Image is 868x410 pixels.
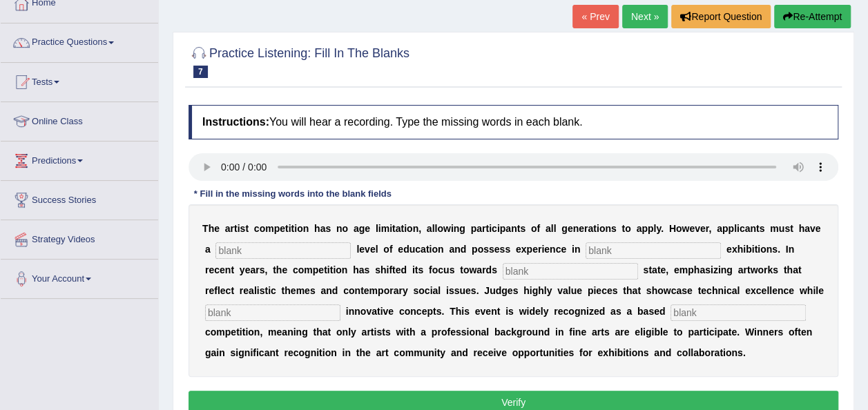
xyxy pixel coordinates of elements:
[572,244,575,255] b: i
[793,264,798,275] b: a
[682,223,689,234] b: w
[476,264,482,275] b: a
[553,223,556,234] b: l
[743,244,746,255] b: i
[240,285,243,296] b: r
[544,244,550,255] b: e
[336,264,342,275] b: o
[815,223,820,234] b: e
[750,264,758,275] b: w
[784,264,787,275] b: t
[273,264,276,275] b: t
[700,264,705,275] b: a
[779,223,785,234] b: u
[661,223,664,234] b: .
[751,244,754,255] b: i
[482,223,485,234] b: r
[694,264,700,275] b: h
[432,244,438,255] b: o
[205,304,340,321] input: blank
[521,244,527,255] b: x
[451,223,454,234] b: i
[747,264,751,275] b: t
[593,223,597,234] b: t
[392,264,396,275] b: t
[354,223,359,234] b: a
[296,285,305,296] b: m
[392,223,396,234] b: t
[489,223,492,234] b: i
[291,223,295,234] b: t
[234,223,238,234] b: t
[538,244,541,255] b: r
[790,223,793,234] b: t
[449,264,454,275] b: s
[293,264,298,275] b: c
[657,264,661,275] b: t
[240,223,246,234] b: s
[280,223,285,234] b: e
[537,223,540,234] b: f
[459,223,465,234] b: g
[746,244,752,255] b: b
[1,220,158,255] a: Strategy Videos
[443,223,451,234] b: w
[471,223,477,234] b: p
[359,223,365,234] b: g
[671,5,771,28] button: Report Question
[756,223,760,234] b: t
[737,264,743,275] b: a
[754,244,758,255] b: t
[669,223,676,234] b: H
[426,244,430,255] b: t
[568,223,573,234] b: e
[354,285,360,296] b: n
[460,264,463,275] b: t
[674,264,679,275] b: e
[398,244,403,255] b: e
[289,223,291,234] b: i
[472,244,478,255] b: p
[643,264,648,275] b: s
[327,264,330,275] b: i
[364,285,369,296] b: e
[376,223,378,234] b: l
[264,264,267,275] b: ,
[360,285,364,296] b: t
[648,223,654,234] b: p
[786,244,789,255] b: I
[760,244,766,255] b: o
[313,264,319,275] b: p
[205,285,209,296] b: r
[740,223,745,234] b: c
[218,285,220,296] b: l
[1,260,158,294] a: Your Account
[427,223,432,234] b: a
[318,264,324,275] b: e
[285,223,289,234] b: t
[778,244,780,255] b: .
[284,285,291,296] b: h
[254,285,257,296] b: l
[676,223,682,234] b: o
[454,244,461,255] b: n
[401,264,407,275] b: d
[202,116,269,128] b: Instructions:
[356,244,359,255] b: l
[412,264,415,275] b: i
[573,223,579,234] b: n
[784,223,790,234] b: s
[375,264,380,275] b: s
[541,244,544,255] b: i
[454,223,460,234] b: n
[214,223,220,234] b: e
[276,264,282,275] b: h
[220,285,226,296] b: e
[798,223,804,234] b: h
[418,223,421,234] b: ,
[482,264,485,275] b: r
[332,285,338,296] b: d
[389,264,392,275] b: f
[342,223,348,234] b: o
[260,264,265,275] b: s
